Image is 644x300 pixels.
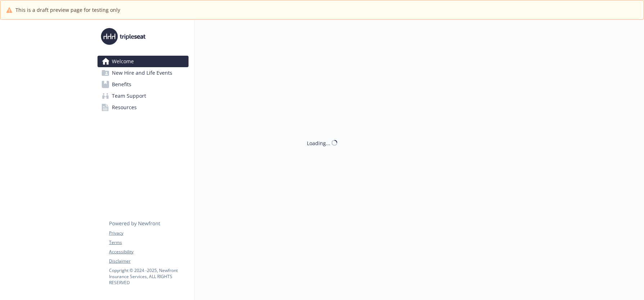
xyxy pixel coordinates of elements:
a: Welcome [97,56,189,67]
a: Disclaimer [109,258,188,264]
span: This is a draft preview page for testing only [15,6,120,14]
a: Accessibility [109,249,188,255]
span: New Hire and Life Events [112,67,172,79]
a: New Hire and Life Events [97,67,189,79]
div: Loading... [307,139,330,147]
a: Benefits [97,79,189,90]
a: Privacy [109,230,188,236]
span: Resources [112,102,137,113]
a: Team Support [97,90,189,102]
p: Copyright © 2024 - 2025 , Newfront Insurance Services, ALL RIGHTS RESERVED [109,267,188,286]
span: Benefits [112,79,131,90]
span: Team Support [112,90,146,102]
a: Resources [97,102,189,113]
a: Terms [109,239,188,246]
span: Welcome [112,56,134,67]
